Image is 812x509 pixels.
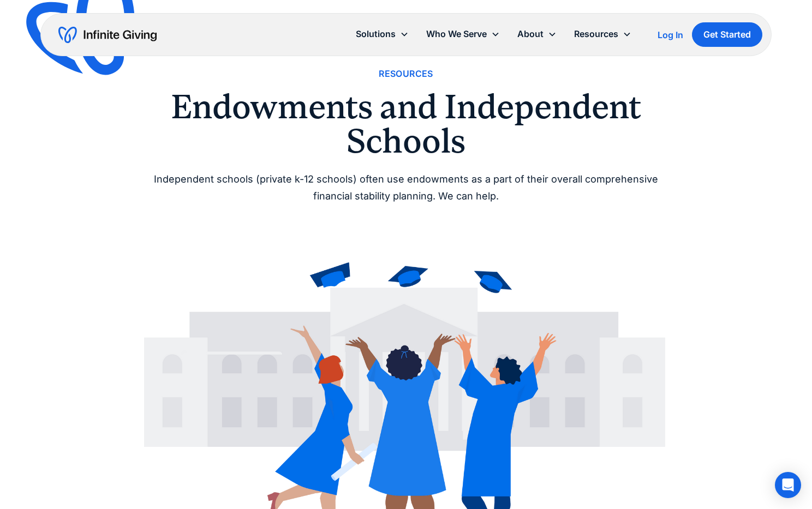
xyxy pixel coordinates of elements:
[565,22,640,46] div: Resources
[144,171,668,204] div: Independent schools (private k-12 schools) often use endowments as a part of their overall compre...
[426,27,487,41] div: Who We Serve
[509,22,565,46] div: About
[574,27,618,41] div: Resources
[379,66,433,81] a: Resources
[517,27,544,41] div: About
[692,22,762,47] a: Get Started
[356,27,396,41] div: Solutions
[58,26,157,44] a: home
[775,472,801,498] div: Open Intercom Messenger
[144,90,668,158] h1: Endowments and Independent Schools
[658,28,683,41] a: Log In
[417,22,509,46] div: Who We Serve
[347,22,417,46] div: Solutions
[658,31,683,39] div: Log In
